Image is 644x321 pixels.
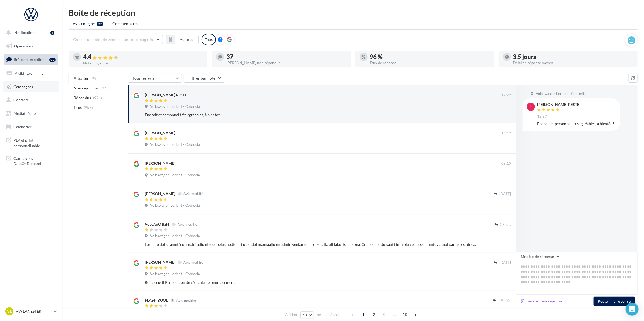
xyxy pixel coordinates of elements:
div: [PERSON_NAME] RESTE [145,92,187,98]
button: Au total [166,35,199,44]
span: Volkswagen Lorient - Cobredia [150,203,200,208]
span: (37) [101,86,108,90]
span: Volkswagen Lorient - Cobredia [150,104,200,109]
span: 3 [379,310,388,319]
div: [PERSON_NAME] [145,130,175,136]
span: Volkswagen Lorient - Cobredia [536,91,586,96]
span: Commentaires [113,21,138,26]
div: 37 [226,54,346,60]
span: 12:29 [537,114,547,119]
span: Visibilité en ligne [15,71,43,75]
a: VL VW LANESTER [4,306,58,316]
span: Volkswagen Lorient - Cobredia [150,234,200,239]
div: FLASH BOOL [145,298,168,303]
div: 1 [50,31,54,35]
button: Poster ma réponse [594,297,635,306]
div: [PERSON_NAME] [145,260,175,265]
span: Avis modifié [183,192,203,196]
div: [PERSON_NAME] [145,161,175,166]
div: Boîte de réception [69,9,638,17]
span: Notifications [14,30,36,35]
span: Afficher [285,312,297,317]
span: Choisir un point de vente ou un code magasin [73,37,153,42]
span: 29 août [499,298,511,303]
span: Contacts [13,98,29,102]
button: Générer une réponse [519,298,565,304]
span: 2 [370,310,378,319]
span: Boîte de réception [14,57,45,62]
span: Avis modifié [183,260,203,264]
div: Note moyenne [83,61,203,65]
a: Opérations [3,40,59,52]
span: 09:10 [501,161,511,166]
span: résultats/page [317,312,339,317]
span: Tous [74,105,82,110]
span: [DATE] [499,192,511,196]
button: Tous les avis [128,74,182,83]
div: [PERSON_NAME] RESTE [537,103,579,106]
button: 10 [300,311,314,319]
div: 3,5 jours [513,54,633,60]
span: [DATE] [499,260,511,265]
span: Volkswagen Lorient - Cobredia [150,173,200,178]
button: Filtrer par note [184,74,224,83]
span: (958) [84,105,93,110]
span: Avis modifié [176,298,196,302]
span: Opérations [14,44,33,48]
div: Bon accueil Proposition de véhicule de remplacement [145,280,476,285]
span: Médiathèque [13,111,36,116]
span: Campagnes [13,84,33,89]
div: Open Intercom Messenger [626,303,639,316]
div: Taux de réponse [370,61,490,65]
button: Notifications 1 [3,27,57,38]
a: Calendrier [3,121,59,133]
div: Endroit et personnel très agréables, à bientôt ! [537,121,616,126]
span: Avis modifié [178,222,197,226]
div: 4.4 [83,54,203,60]
div: Délai de réponse moyen [513,61,633,65]
a: PLV et print personnalisable [3,134,59,150]
a: Contacts [3,94,59,106]
button: Choisir un point de vente ou un code magasin [69,35,163,44]
a: Campagnes DataOnDemand [3,153,59,168]
span: Tous les avis [132,76,154,80]
div: [PERSON_NAME] [145,191,175,196]
div: 96 % [370,54,490,60]
span: Calendrier [13,125,32,129]
span: (921) [93,96,102,100]
span: Volkswagen Lorient - Cobredia [150,142,200,147]
button: Au total [175,35,199,44]
span: 10 [303,313,307,317]
span: ... [390,310,398,319]
button: Modèle de réponse [516,252,563,261]
p: VW LANESTER [16,309,52,314]
div: VoLcAnO BzH [145,222,169,227]
div: 99 [49,58,56,62]
span: 1 [359,310,368,319]
a: Médiathèque [3,108,59,119]
div: Tous [202,34,216,45]
div: Endroit et personnel très agréables, à bientôt ! [145,112,476,118]
div: [PERSON_NAME] non répondus [226,61,346,65]
a: Boîte de réception99 [3,54,59,65]
a: Campagnes [3,81,59,92]
span: 28 juil. [500,222,511,227]
span: Répondus [74,95,91,101]
span: 10 [400,310,409,319]
span: PLV et print personnalisable [13,137,56,148]
a: Visibilité en ligne [3,68,59,79]
span: Campagnes DataOnDemand [13,155,56,166]
span: Volkswagen Lorient - Cobredia [150,272,200,277]
div: Loremip dol sitamet “consecte” adip el seddoeiusmodtem, i’utl etdol magnaaliq en admin veniamqu n... [145,242,476,247]
span: JL [529,104,533,109]
span: VL [7,309,12,314]
span: Non répondus [74,85,99,91]
span: 12:29 [501,93,511,98]
span: 11:49 [501,131,511,136]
